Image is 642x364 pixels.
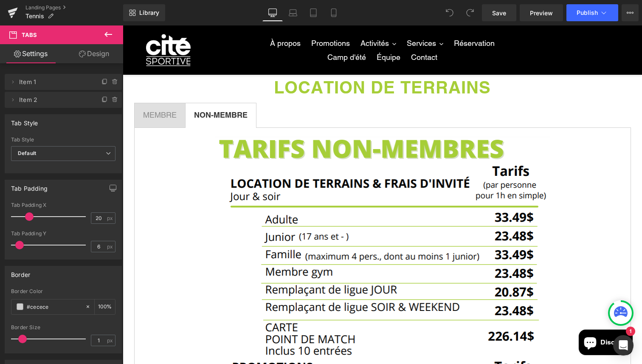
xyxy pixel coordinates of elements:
[324,4,344,21] a: Mobile
[71,85,125,94] b: NON-MEMBRE
[63,44,125,63] a: Design
[19,74,90,90] span: Item 1
[25,13,44,20] span: Tennis
[11,180,48,192] div: Tab Padding
[284,25,319,39] a: Contact
[11,231,115,237] div: Tab Padding Y
[262,4,283,21] a: Desktop
[151,52,368,72] span: location de terrains
[11,324,115,330] div: Border Size
[189,13,227,23] span: Promotions
[107,338,114,343] span: px
[303,4,324,21] a: Tablet
[331,13,372,23] span: Réservation
[254,27,278,37] span: Équipe
[147,13,178,23] span: À propos
[25,4,123,11] a: Landing Pages
[284,13,313,23] span: Services
[250,25,282,39] a: Équipe
[280,11,325,25] button: Services
[11,202,115,208] div: Tab Padding X
[107,215,114,221] span: px
[11,266,30,278] div: Border
[22,31,37,38] span: Tabs
[520,4,563,21] a: Preview
[453,304,512,332] inbox-online-store-chat: Chat de la boutique en ligne Shopify
[283,4,303,21] a: Laptop
[288,27,315,37] span: Contact
[27,302,81,311] input: Color
[11,288,115,294] div: Border Color
[234,11,278,25] button: Activités
[530,8,553,17] span: Preview
[184,11,231,25] a: Promotions
[139,9,159,17] span: Library
[622,4,639,21] button: More
[95,299,115,314] div: %
[327,11,376,25] a: Réservation
[205,27,243,37] span: Camp d'été
[143,11,182,25] a: À propos
[19,92,90,108] span: Item 2
[23,8,68,40] img: citesportive
[11,137,115,143] div: Tab Style
[577,9,598,16] span: Publish
[18,150,36,156] b: Default
[200,25,248,39] a: Camp d'été
[123,4,165,21] a: New Library
[107,244,114,249] span: px
[566,4,618,21] button: Publish
[441,4,458,21] button: Undo
[613,335,634,356] div: Open Intercom Messenger
[492,8,506,17] span: Save
[238,13,266,23] span: Activités
[11,115,38,127] div: Tab Style
[462,4,479,21] button: Redo
[20,84,54,96] div: MEMBRE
